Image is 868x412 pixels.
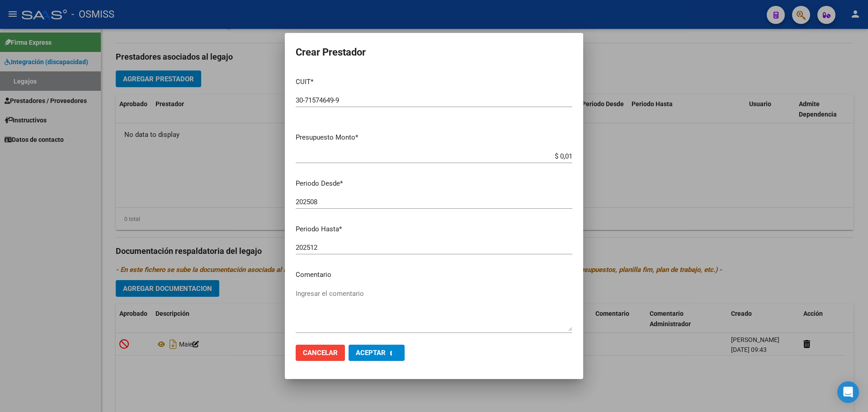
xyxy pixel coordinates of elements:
p: CUIT [296,77,572,87]
button: Cancelar [296,345,345,361]
span: Cancelar [303,349,338,357]
button: Aceptar [349,345,405,361]
p: Comentario [296,270,572,280]
h2: Crear Prestador [296,44,572,61]
p: Periodo Hasta [296,224,572,234]
span: Aceptar [356,349,386,357]
div: Open Intercom Messenger [837,381,859,403]
p: Periodo Desde [296,178,572,189]
p: Presupuesto Monto [296,132,572,143]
